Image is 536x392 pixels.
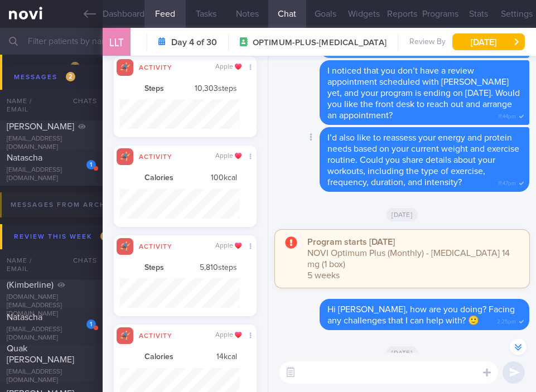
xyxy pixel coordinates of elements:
[7,166,96,183] div: [EMAIL_ADDRESS][DOMAIN_NAME]
[86,320,96,329] div: 1
[144,84,164,94] strong: Steps
[11,70,78,85] div: Messages
[11,229,114,244] div: Review this week
[58,249,103,272] div: Chats
[7,135,96,152] div: [EMAIL_ADDRESS][DOMAIN_NAME]
[100,21,133,64] div: LLT
[7,269,74,289] span: [PERSON_NAME] (Kimberline)
[7,293,96,318] div: [DOMAIN_NAME][EMAIL_ADDRESS][DOMAIN_NAME]
[307,238,395,246] strong: Program starts [DATE]
[7,153,42,162] span: Natascha
[409,37,446,47] span: Review By
[7,111,74,131] span: C Uma D/O [PERSON_NAME]
[307,249,510,269] span: NOVI Optimum Plus (Monthly) - [MEDICAL_DATA] 14 mg (1 box)
[195,84,237,94] span: 10,303 steps
[452,33,525,50] button: [DATE]
[386,346,418,360] span: [DATE]
[498,177,516,187] span: 11:47pm
[66,72,75,81] span: 2
[133,151,178,161] div: Activity
[100,231,112,241] span: 17
[7,313,42,322] span: Natascha
[307,271,340,280] span: 5 weeks
[327,133,519,187] span: I’d also like to reassess your energy and protein needs based on your current weight and exercise...
[171,37,217,48] strong: Day 4 of 30
[215,242,242,250] div: Apple
[215,63,242,71] div: Apple
[327,66,520,120] span: I noticed that you don’t have a review appointment scheduled with [PERSON_NAME] yet, and your pro...
[215,331,242,340] div: Apple
[386,208,418,221] span: [DATE]
[216,352,237,362] span: 14 kcal
[215,152,242,161] div: Apple
[144,352,173,362] strong: Calories
[7,326,96,342] div: [EMAIL_ADDRESS][DOMAIN_NAME]
[253,37,387,49] span: OPTIMUM-PLUS-[MEDICAL_DATA]
[327,305,515,325] span: Hi [PERSON_NAME], how are you doing? Facing any challenges that I can help with? 🙂
[200,263,237,273] span: 5,810 steps
[133,241,178,250] div: Activity
[86,160,96,170] div: 1
[133,62,178,71] div: Activity
[58,90,103,112] div: Chats
[211,173,237,183] span: 100 kcal
[7,368,96,385] div: [EMAIL_ADDRESS][DOMAIN_NAME]
[8,197,146,212] div: Messages from Archived
[498,110,516,120] span: 11:44pm
[7,344,74,364] span: Quak [PERSON_NAME]
[144,173,173,183] strong: Calories
[497,315,516,326] span: 2:25pm
[144,263,164,273] strong: Steps
[133,330,178,340] div: Activity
